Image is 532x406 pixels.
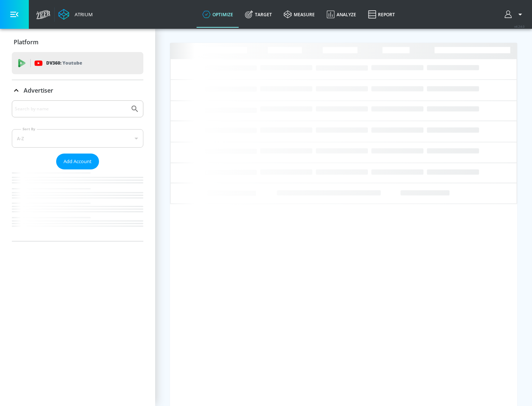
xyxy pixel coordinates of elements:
p: DV360: [46,59,82,67]
a: Report [362,1,401,28]
div: DV360: Youtube [12,52,143,74]
div: Atrium [72,11,93,18]
span: Add Account [64,157,92,166]
a: measure [278,1,321,28]
div: Platform [12,32,143,52]
div: Advertiser [12,80,143,101]
a: Target [239,1,278,28]
p: Youtube [62,59,82,67]
a: Analyze [321,1,362,28]
a: optimize [197,1,239,28]
p: Advertiser [24,86,53,94]
button: Add Account [56,154,99,169]
nav: list of Advertiser [12,169,143,241]
p: Platform [14,38,38,46]
a: Atrium [58,9,93,20]
span: v 4.24.0 [514,24,525,28]
div: A-Z [12,129,143,148]
div: Advertiser [12,100,143,241]
label: Sort By [21,127,37,131]
input: Search by name [15,104,127,114]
